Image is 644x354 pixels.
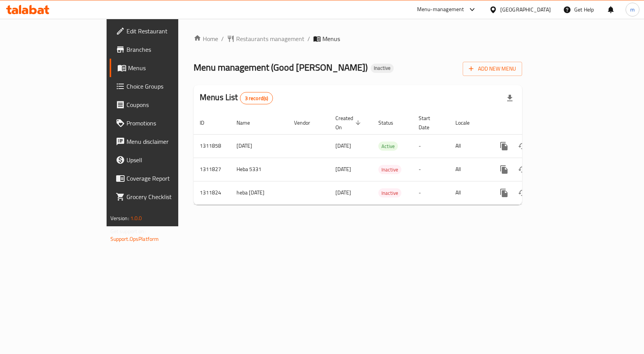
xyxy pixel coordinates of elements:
[237,118,260,127] span: Name
[194,34,522,43] nav: breadcrumb
[110,234,159,244] a: Support.OpsPlatform
[378,118,403,127] span: Status
[230,158,288,181] td: Heba 5331
[449,134,489,158] td: All
[127,137,208,146] span: Menu disclaimer
[378,142,398,151] span: Active
[449,158,489,181] td: All
[221,34,224,43] li: /
[127,26,208,36] span: Edit Restaurant
[110,114,214,132] a: Promotions
[412,181,449,204] td: -
[127,192,208,201] span: Grocery Checklist
[455,118,480,127] span: Locale
[227,34,304,43] a: Restaurants management
[110,213,129,223] span: Version:
[127,174,208,183] span: Coverage Report
[495,137,513,155] button: more
[236,34,304,43] span: Restaurants management
[110,59,214,77] a: Menus
[130,213,142,223] span: 1.0.0
[335,114,363,132] span: Created On
[513,184,532,202] button: Change Status
[513,160,532,179] button: Change Status
[412,134,449,158] td: -
[110,77,214,95] a: Choice Groups
[378,189,401,198] span: Inactive
[469,64,516,74] span: Add New Menu
[501,89,519,107] div: Export file
[371,65,394,71] span: Inactive
[335,141,351,151] span: [DATE]
[412,158,449,181] td: -
[449,181,489,204] td: All
[110,151,214,169] a: Upsell
[128,63,208,72] span: Menus
[127,82,208,91] span: Choice Groups
[495,184,513,202] button: more
[322,34,340,43] span: Menus
[110,132,214,151] a: Menu disclaimer
[378,165,401,174] span: Inactive
[230,134,288,158] td: [DATE]
[127,119,208,128] span: Promotions
[127,155,208,165] span: Upsell
[110,169,214,188] a: Coverage Report
[110,22,214,40] a: Edit Restaurant
[200,118,214,127] span: ID
[110,188,214,206] a: Grocery Checklist
[371,64,394,73] div: Inactive
[378,165,401,174] div: Inactive
[500,5,551,14] div: [GEOGRAPHIC_DATA]
[335,164,351,174] span: [DATE]
[630,5,635,14] span: m
[127,100,208,109] span: Coupons
[110,40,214,59] a: Branches
[194,111,575,205] table: enhanced table
[335,188,351,198] span: [DATE]
[230,181,288,204] td: heba [DATE]
[110,226,146,236] span: Get support on:
[294,118,320,127] span: Vendor
[307,34,310,43] li: /
[240,92,273,104] div: Total records count
[378,188,401,198] div: Inactive
[194,59,368,76] span: Menu management ( Good [PERSON_NAME] )
[240,95,273,102] span: 3 record(s)
[419,114,440,132] span: Start Date
[495,160,513,179] button: more
[463,62,522,76] button: Add New Menu
[110,95,214,114] a: Coupons
[513,137,532,155] button: Change Status
[417,5,464,14] div: Menu-management
[200,92,273,104] h2: Menus List
[489,111,575,135] th: Actions
[127,45,208,54] span: Branches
